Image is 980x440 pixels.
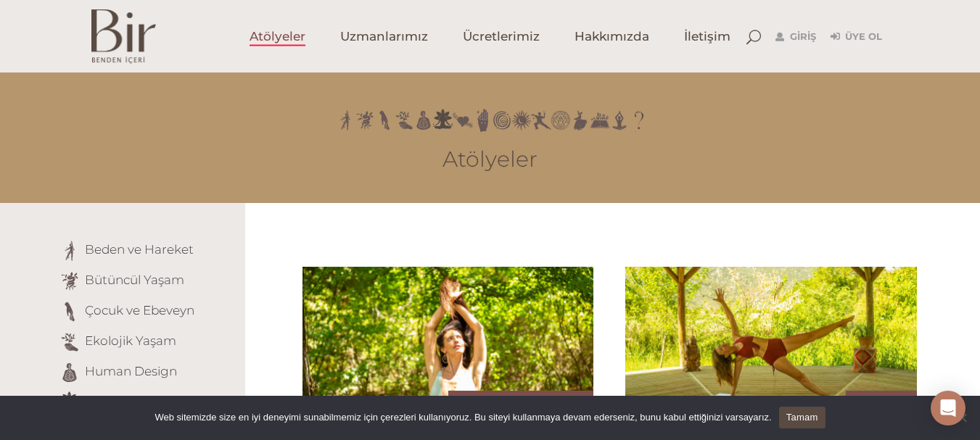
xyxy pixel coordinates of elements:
span: Uzmanlarımız [340,28,428,45]
a: Üye Ol [831,28,882,46]
a: Bütüncül Yaşam [85,273,184,287]
a: Ekolojik Yaşam [85,333,176,348]
span: Atölyeler [250,28,305,45]
span: Ücretlerimiz [463,28,540,45]
a: Beden ve Hareket [85,242,194,257]
span: Web sitemizde size en iyi deneyimi sunabilmemiz için çerezleri kullanıyoruz. Bu siteyi kullanmaya... [155,410,771,425]
a: Human Design [85,364,177,378]
span: Hakkımızda [575,28,649,45]
a: Çocuk ve Ebeveyn [85,303,194,317]
a: Giriş [775,28,816,46]
div: Open Intercom Messenger [931,391,965,426]
span: İletişim [684,28,730,45]
a: Tamam [779,407,825,428]
a: Kadın Bilgeliği [85,394,171,409]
